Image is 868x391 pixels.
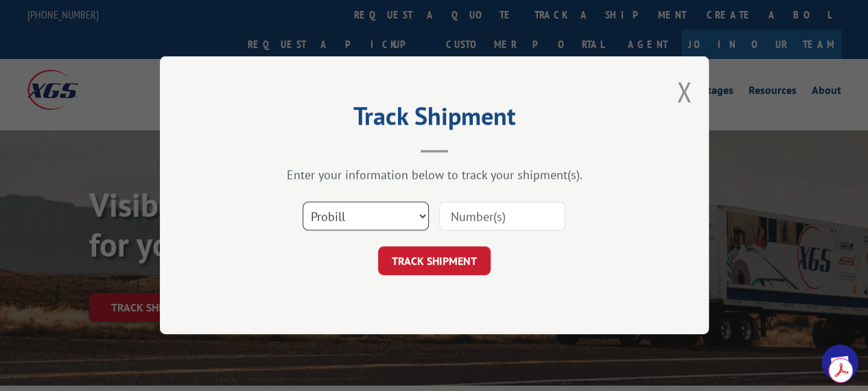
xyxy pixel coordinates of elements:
input: Number(s) [439,202,565,231]
div: Open chat [821,344,858,381]
div: Enter your information below to track your shipment(s). [228,167,640,183]
h2: Track Shipment [228,106,640,132]
button: Close modal [677,73,692,110]
button: TRACK SHIPMENT [378,247,491,276]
